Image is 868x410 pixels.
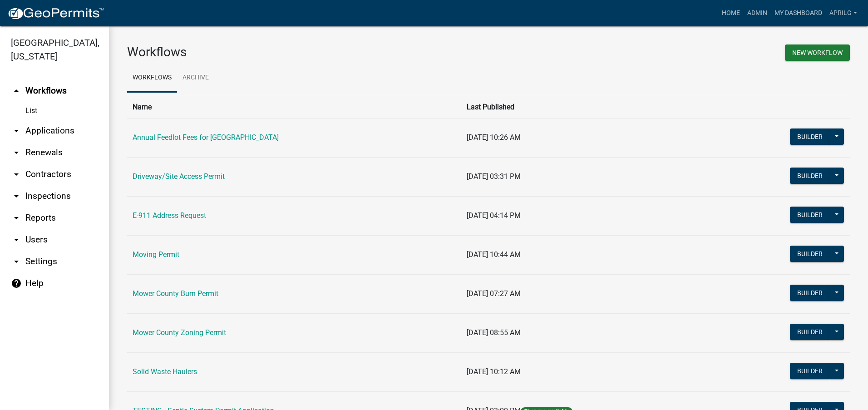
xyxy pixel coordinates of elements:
a: Mower County Burn Permit [133,289,218,298]
th: Name [127,96,461,118]
span: [DATE] 08:55 AM [467,328,521,337]
i: arrow_drop_down [11,125,22,136]
i: arrow_drop_down [11,234,22,245]
i: arrow_drop_down [11,256,22,267]
button: New Workflow [785,44,850,61]
i: arrow_drop_up [11,85,22,96]
h3: Workflows [127,44,482,60]
i: arrow_drop_down [11,169,22,180]
span: [DATE] 10:26 AM [467,133,521,142]
span: [DATE] 04:14 PM [467,211,521,220]
a: Archive [177,64,214,93]
a: Workflows [127,64,177,93]
a: Admin [744,5,771,22]
span: [DATE] 03:31 PM [467,172,521,181]
a: My Dashboard [771,5,826,22]
i: arrow_drop_down [11,191,22,202]
a: Annual Feedlot Fees for [GEOGRAPHIC_DATA] [133,133,279,142]
button: Builder [790,285,830,301]
span: [DATE] 10:44 AM [467,250,521,259]
a: Solid Waste Haulers [133,367,197,376]
button: Builder [790,128,830,145]
a: Mower County Zoning Permit [133,328,226,337]
button: Builder [790,324,830,340]
button: Builder [790,168,830,184]
i: help [11,278,22,289]
i: arrow_drop_down [11,147,22,158]
a: Home [718,5,744,22]
button: Builder [790,207,830,223]
span: [DATE] 10:12 AM [467,367,521,376]
a: Driveway/Site Access Permit [133,172,225,181]
span: [DATE] 07:27 AM [467,289,521,298]
button: Builder [790,363,830,379]
th: Last Published [461,96,710,118]
i: arrow_drop_down [11,212,22,223]
a: aprilg [826,5,861,22]
button: Builder [790,246,830,262]
a: Moving Permit [133,250,179,259]
a: E-911 Address Request [133,211,206,220]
